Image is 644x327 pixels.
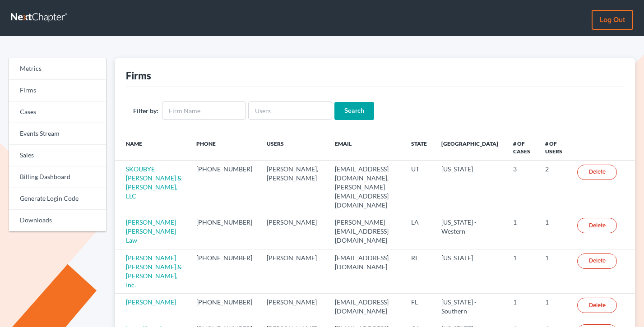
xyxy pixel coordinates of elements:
td: [EMAIL_ADDRESS][DOMAIN_NAME], [PERSON_NAME][EMAIL_ADDRESS][DOMAIN_NAME] [328,161,404,214]
a: [PERSON_NAME] [PERSON_NAME] & [PERSON_NAME], Inc. [126,254,182,289]
th: Name [115,134,190,161]
td: [PHONE_NUMBER] [189,249,259,294]
td: [PERSON_NAME] [259,214,328,249]
a: [PERSON_NAME] [PERSON_NAME] Law [126,218,176,244]
td: [PHONE_NUMBER] [189,294,259,320]
a: Events Stream [9,123,106,145]
a: Billing Dashboard [9,166,106,188]
input: Users [248,101,332,120]
td: 1 [506,214,538,249]
a: Sales [9,145,106,166]
th: Users [259,134,328,161]
input: Search [334,102,374,120]
input: Firm Name [162,101,246,120]
td: [US_STATE] [434,161,506,214]
td: [PERSON_NAME] [259,249,328,294]
td: [EMAIL_ADDRESS][DOMAIN_NAME] [328,294,404,320]
a: Delete [577,218,617,233]
td: 3 [506,161,538,214]
div: Firms [126,69,151,82]
a: Firms [9,80,106,101]
a: Delete [577,298,617,313]
td: [PHONE_NUMBER] [189,214,259,249]
td: [EMAIL_ADDRESS][DOMAIN_NAME] [328,249,404,294]
td: [US_STATE] - Western [434,214,506,249]
td: [PERSON_NAME][EMAIL_ADDRESS][DOMAIN_NAME] [328,214,404,249]
td: RI [404,249,434,294]
td: [US_STATE] - Southern [434,294,506,320]
td: [US_STATE] [434,249,506,294]
td: 1 [538,294,570,320]
td: LA [404,214,434,249]
td: [PERSON_NAME] [259,294,328,320]
a: [PERSON_NAME] [126,298,176,306]
td: [PHONE_NUMBER] [189,161,259,214]
a: Downloads [9,210,106,231]
td: [PERSON_NAME], [PERSON_NAME] [259,161,328,214]
a: SKOUBYE [PERSON_NAME] & [PERSON_NAME], LLC [126,165,182,200]
a: Delete [577,165,617,180]
td: FL [404,294,434,320]
a: Metrics [9,58,106,80]
a: Delete [577,253,617,269]
th: # of Users [538,134,570,161]
td: UT [404,161,434,214]
th: # of Cases [506,134,538,161]
th: Phone [189,134,259,161]
th: Email [328,134,404,161]
td: 1 [506,249,538,294]
td: 1 [538,214,570,249]
th: [GEOGRAPHIC_DATA] [434,134,506,161]
td: 1 [506,294,538,320]
a: Generate Login Code [9,188,106,210]
label: Filter by: [133,106,158,115]
td: 1 [538,249,570,294]
a: Cases [9,101,106,123]
th: State [404,134,434,161]
a: Log out [592,10,633,30]
td: 2 [538,161,570,214]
